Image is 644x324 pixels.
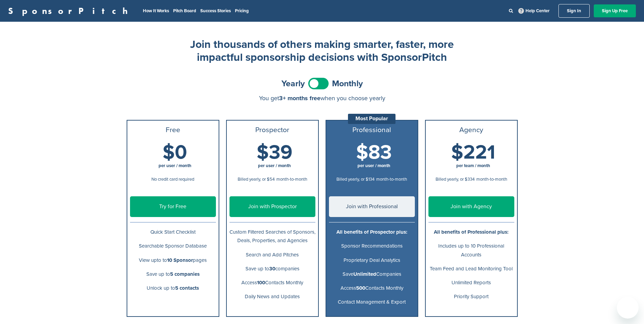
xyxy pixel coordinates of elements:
p: Access Contacts Monthly [329,284,415,292]
b: 5 contacts [175,285,199,291]
a: Sign In [558,4,590,18]
span: Monthly [332,79,363,88]
div: You get when you choose yearly [127,95,518,102]
p: Includes up to 10 Professional Accounts [428,242,514,259]
p: Team Feed and Lead Monitoring Tool [428,265,514,273]
span: per team / month [456,163,490,168]
span: $83 [356,141,392,164]
a: Success Stories [200,8,231,14]
p: View upto to pages [130,256,216,265]
b: 500 [356,285,365,291]
b: All benefits of Prospector plus: [336,229,407,235]
span: Billed yearly, or $334 [436,177,475,182]
b: 10 Sponsor [167,257,193,263]
p: Proprietary Deal Analytics [329,256,415,265]
a: Join with Prospector [229,196,315,217]
h3: Free [130,126,216,134]
span: $39 [257,141,292,164]
p: Save Companies [329,270,415,278]
span: month-to-month [376,177,407,182]
a: Sign Up Free [594,4,636,17]
p: Unlimited Reports [428,278,514,287]
span: 3+ months free [279,94,320,102]
p: Contact Management & Export [329,298,415,306]
span: Yearly [281,79,305,88]
b: Unlimited [353,271,376,277]
iframe: Button to launch messaging window [617,297,639,319]
a: Try for Free [130,196,216,217]
a: Pricing [235,8,249,14]
div: Most Popular [348,114,395,124]
span: No credit card required [151,177,194,182]
span: Billed yearly, or $134 [336,177,374,182]
b: 30 [269,266,275,272]
p: Search and Add Pitches [229,251,315,259]
a: Help Center [517,7,551,15]
span: per user / month [159,163,191,168]
span: $221 [451,141,495,164]
p: Save up to companies [229,265,315,273]
p: Custom Filtered Searches of Sponsors, Deals, Properties, and Agencies [229,228,315,245]
h3: Professional [329,126,415,134]
h3: Agency [428,126,514,134]
p: Priority Support [428,292,514,301]
h2: Join thousands of others making smarter, faster, more impactful sponsorship decisions with Sponso... [186,38,458,64]
p: Daily News and Updates [229,292,315,301]
a: Join with Agency [428,196,514,217]
p: Searchable Sponsor Database [130,242,216,250]
p: Quick Start Checklist [130,228,216,236]
p: Sponsor Recommendations [329,242,415,250]
span: Billed yearly, or $54 [238,177,275,182]
span: month-to-month [276,177,307,182]
p: Access Contacts Monthly [229,278,315,287]
span: per user / month [357,163,390,168]
span: per user / month [258,163,291,168]
b: 5 companies [170,271,200,277]
a: SponsorPitch [8,6,132,15]
b: 100 [257,280,265,286]
a: How It Works [143,8,169,14]
h3: Prospector [229,126,315,134]
a: Join with Professional [329,196,415,217]
a: Pitch Board [173,8,196,14]
p: Unlock up to [130,284,216,292]
span: month-to-month [476,177,507,182]
span: $0 [163,141,187,164]
b: All benefits of Professional plus: [434,229,509,235]
p: Save up to [130,270,216,278]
